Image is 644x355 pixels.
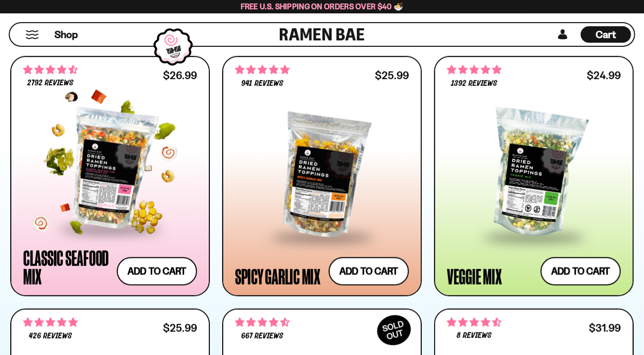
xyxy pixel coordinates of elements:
span: 4.76 stars [447,63,502,77]
span: 4.64 stars [235,316,290,329]
div: $25.99 [163,323,197,333]
span: Shop [55,28,78,42]
button: Add to cart [329,257,409,286]
a: 4.75 stars 941 reviews $25.99 Spicy Garlic Mix Add to cart [222,56,422,296]
span: 941 reviews [241,80,283,88]
span: 667 reviews [241,332,283,341]
div: $31.99 [589,323,621,333]
button: Add to cart [541,257,621,286]
span: 8 reviews [457,332,492,340]
div: $25.99 [375,70,409,80]
span: 4.75 stars [235,63,290,77]
span: Cart [596,28,616,41]
a: 4.68 stars 2792 reviews $26.99 Classic Seafood Mix Add to cart [10,56,210,296]
div: $26.99 [163,70,197,80]
button: Add to cart [117,257,197,286]
span: 4.76 stars [23,316,78,329]
span: Free U.S. Shipping on Orders over $40 🍜 [241,2,404,11]
span: 1392 reviews [451,80,497,88]
button: Mobile Menu Trigger [25,30,39,39]
div: Classic Seafood Mix [23,248,112,286]
div: $24.99 [587,70,621,80]
div: SOLD OUT [372,310,416,351]
span: 2792 reviews [27,79,74,87]
div: Spicy Garlic Mix [235,267,320,286]
a: Shop [55,26,78,43]
div: Veggie Mix [447,267,502,286]
span: 4.62 stars [447,316,502,329]
span: 4.68 stars [23,63,78,77]
span: 426 reviews [29,332,72,341]
a: Cart [581,23,631,46]
a: 4.76 stars 1392 reviews $24.99 Veggie Mix Add to cart [434,56,634,296]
